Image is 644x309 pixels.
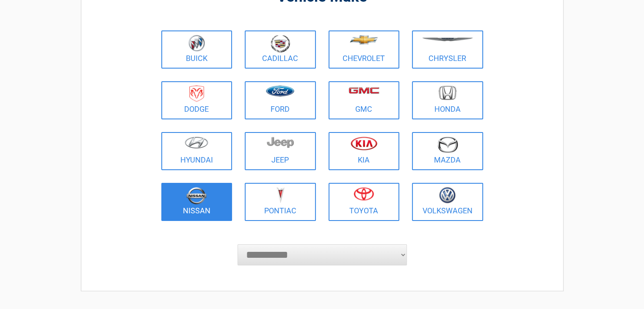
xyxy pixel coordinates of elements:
a: Hyundai [161,132,232,170]
a: Cadillac [245,30,316,69]
img: toyota [354,187,374,201]
a: Chevrolet [329,30,400,69]
a: Honda [412,81,483,119]
a: Dodge [161,81,232,119]
img: chevrolet [350,35,378,44]
a: Pontiac [245,183,316,221]
img: honda [439,86,456,100]
a: Buick [161,30,232,69]
img: kia [351,136,377,150]
a: Kia [329,132,400,170]
img: cadillac [271,35,290,52]
a: GMC [329,81,400,119]
img: jeep [267,136,294,148]
a: Nissan [161,183,232,221]
img: dodge [189,86,204,102]
img: ford [266,86,294,97]
img: pontiac [276,187,285,203]
img: mazda [437,136,458,153]
a: Mazda [412,132,483,170]
img: volkswagen [439,187,456,204]
img: hyundai [185,136,208,149]
a: Toyota [329,183,400,221]
a: Ford [245,81,316,119]
img: chrysler [422,38,473,41]
a: Chrysler [412,30,483,69]
img: buick [188,35,205,52]
a: Jeep [245,132,316,170]
img: gmc [348,87,379,94]
img: nissan [186,187,207,204]
a: Volkswagen [412,183,483,221]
